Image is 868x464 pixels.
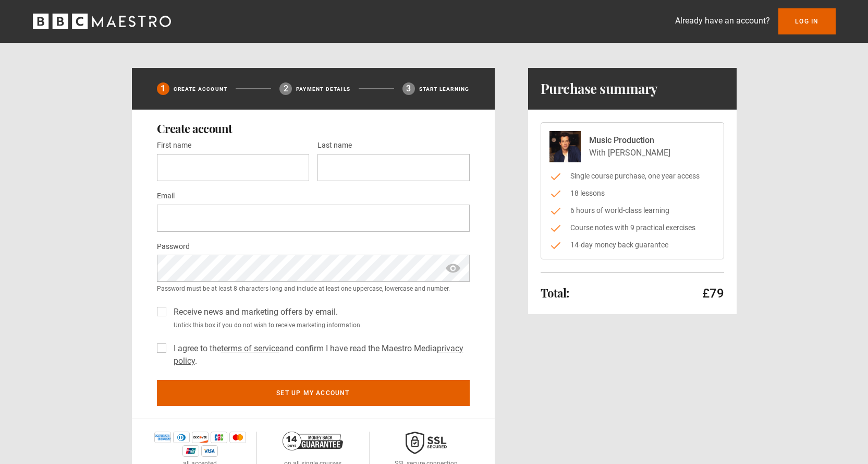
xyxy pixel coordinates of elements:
img: jcb [211,432,227,443]
h2: Create account [157,122,470,135]
p: Start learning [419,85,470,93]
label: Receive news and marketing offers by email. [169,306,338,318]
p: Music Production [589,134,670,147]
li: 18 lessons [549,188,715,199]
h1: Purchase summary [541,80,658,97]
li: Single course purchase, one year access [549,171,715,182]
label: Password [157,241,190,253]
div: 1 [157,82,169,95]
p: Payment details [296,85,350,93]
label: I agree to the and confirm I have read the Maestro Media . [169,342,470,367]
p: Create Account [174,85,228,93]
img: amex [154,432,171,443]
small: Untick this box if you do not wish to receive marketing information. [169,320,470,330]
img: discover [192,432,209,443]
label: First name [157,139,191,152]
p: Already have an account? [675,15,770,27]
li: 6 hours of world-class learning [549,205,715,216]
div: 3 [402,82,415,95]
img: 14-day-money-back-guarantee-42d24aedb5115c0ff13b.png [283,432,343,450]
p: £79 [702,285,724,302]
h2: Total: [541,287,569,299]
button: Set up my account [157,380,470,406]
li: 14-day money back guarantee [549,240,715,251]
small: Password must be at least 8 characters long and include at least one uppercase, lowercase and num... [157,284,470,293]
label: Last name [317,139,352,152]
a: Log In [778,8,835,34]
li: Course notes with 9 practical exercises [549,222,715,233]
label: Email [157,190,175,203]
img: mastercard [229,432,246,443]
svg: BBC Maestro [33,14,171,29]
p: With [PERSON_NAME] [589,147,670,159]
img: diners [173,432,190,443]
div: 2 [279,82,292,95]
img: unionpay [182,445,199,457]
a: terms of service [221,343,279,353]
img: visa [201,445,218,457]
span: show password [445,255,461,282]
